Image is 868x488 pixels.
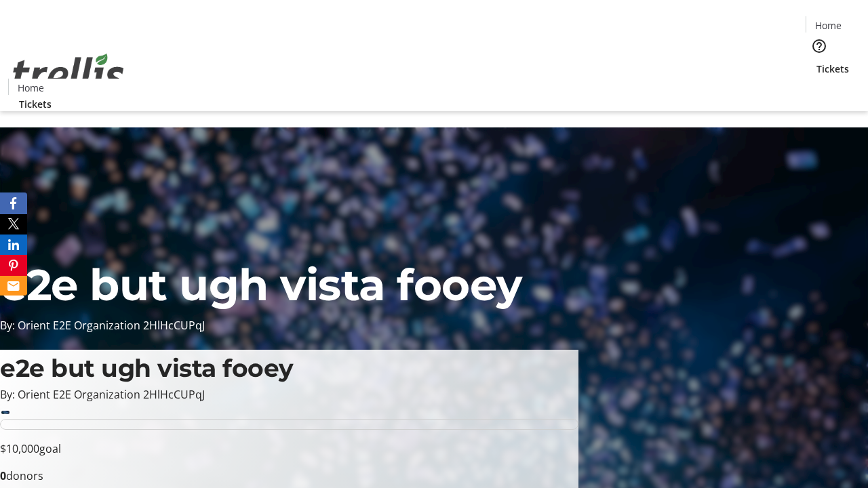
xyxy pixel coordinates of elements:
a: Tickets [806,62,860,76]
span: Home [18,81,44,95]
button: Cart [806,76,833,103]
img: Orient E2E Organization 2HlHcCUPqJ's Logo [8,39,129,106]
a: Tickets [8,97,62,111]
a: Home [9,81,52,95]
span: Tickets [19,97,52,111]
span: Tickets [816,62,849,76]
a: Home [806,18,850,33]
button: Help [806,33,833,60]
span: Home [815,18,842,33]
